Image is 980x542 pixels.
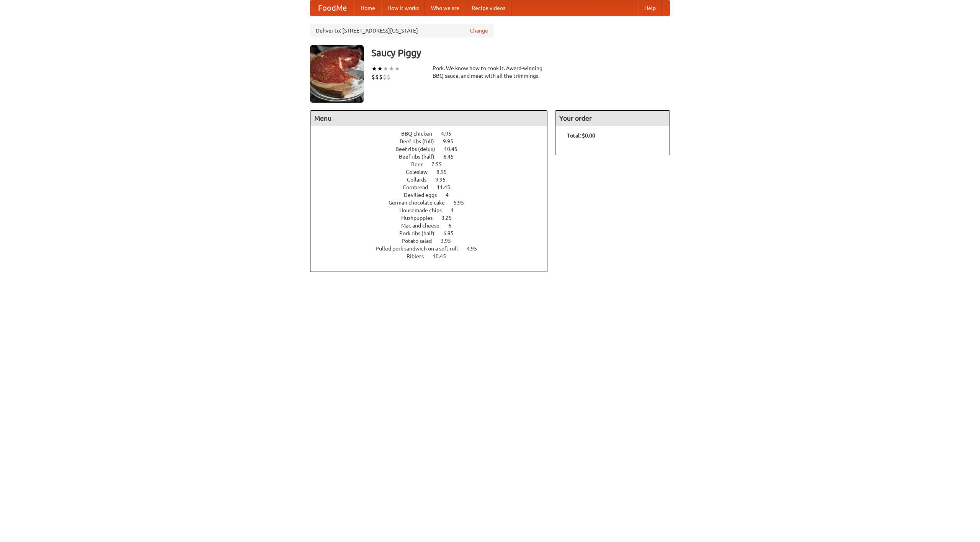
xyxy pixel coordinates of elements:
span: Mac and cheese [401,223,447,229]
li: ★ [371,64,377,73]
a: How it works [381,0,425,16]
span: 7.55 [431,161,449,167]
span: Pork ribs (half) [399,230,442,236]
a: Collards 9.95 [407,177,460,183]
li: $ [383,73,387,81]
a: Beef ribs (delux) 10.45 [395,146,472,152]
h3: Saucy Piggy [371,45,670,61]
span: 4.95 [467,246,485,252]
a: Recipe videos [465,0,511,16]
li: $ [387,73,390,81]
span: Beer [411,161,430,167]
span: Potato salad [402,238,439,244]
h4: Your order [555,111,670,126]
span: Cornbread [403,184,436,190]
a: Riblets 10.45 [407,253,460,259]
span: 4 [451,207,461,213]
div: Deliver to: [STREET_ADDRESS][US_STATE] [310,24,494,38]
li: ★ [394,64,400,73]
a: Housemade chips 4 [399,207,468,213]
span: 6 [448,223,459,229]
a: Who we are [425,0,465,16]
span: 4.95 [441,131,459,137]
b: Total: $0.00 [567,133,595,139]
span: 11.45 [437,184,458,190]
span: 5.95 [454,200,472,206]
span: Devilled eggs [404,192,444,198]
a: Devilled eggs 4 [404,192,463,198]
span: German chocolate cake [389,200,452,206]
a: Beef ribs (full) 9.95 [400,138,467,144]
li: $ [375,73,379,81]
span: 3.95 [441,238,459,244]
h4: Menu [310,111,547,126]
span: Beef ribs (half) [399,154,442,160]
a: Beef ribs (half) 6.45 [399,154,468,160]
a: Home [354,0,381,16]
li: $ [379,73,383,81]
span: 8.95 [436,169,454,175]
a: Help [638,0,662,16]
span: Pulled pork sandwich on a soft roll [376,246,465,252]
a: Mac and cheese 6 [401,223,465,229]
span: 10.45 [433,253,454,259]
span: 10.45 [444,146,465,152]
span: 3.25 [441,215,459,221]
span: 9.95 [443,138,461,144]
a: Coleslaw 8.95 [406,169,461,175]
span: Hushpuppies [401,215,440,221]
span: 6.95 [443,230,461,236]
span: 6.45 [443,154,461,160]
a: Cornbread 11.45 [403,184,464,190]
a: Pulled pork sandwich on a soft roll 4.95 [376,246,491,252]
li: ★ [377,64,383,73]
a: Hushpuppies 3.25 [401,215,466,221]
div: Pork. We know how to cook it. Award-winning BBQ sauce, and meat with all the trimmings. [433,64,547,80]
a: Change [470,27,488,34]
a: German chocolate cake 5.95 [389,200,478,206]
li: $ [371,73,375,81]
a: Pork ribs (half) 6.95 [399,230,468,236]
span: Coleslaw [406,169,435,175]
span: Collards [407,177,434,183]
a: Potato salad 3.95 [402,238,465,244]
span: Beef ribs (delux) [395,146,443,152]
img: angular.jpg [310,45,364,103]
span: Riblets [407,253,431,259]
a: Beer 7.55 [411,161,456,167]
li: ★ [383,64,389,73]
span: BBQ chicken [401,131,440,137]
a: FoodMe [310,0,354,16]
li: ★ [389,64,394,73]
span: 4 [446,192,456,198]
span: Beef ribs (full) [400,138,442,144]
span: Housemade chips [399,207,449,213]
a: BBQ chicken 4.95 [401,131,465,137]
span: 9.95 [435,177,453,183]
